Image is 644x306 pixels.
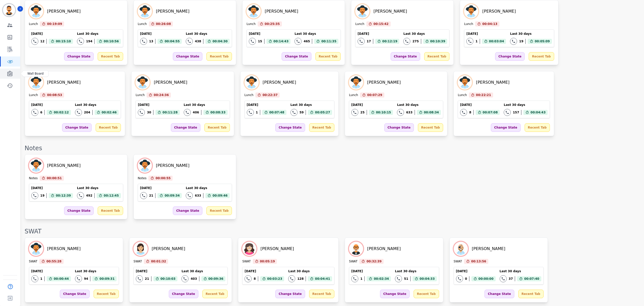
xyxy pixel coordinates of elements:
span: 00:04:13 [482,21,497,26]
div: 25 [360,110,365,114]
span: 00:55:28 [46,259,62,264]
div: [PERSON_NAME] [265,8,298,14]
div: [PERSON_NAME] [373,8,407,14]
div: Lunch [29,22,38,26]
div: Last 30 days [186,32,230,36]
div: Change State [173,52,202,61]
div: 13 [149,39,153,43]
div: Change State [380,290,410,298]
div: 0 [465,277,467,281]
div: Recent Tab [94,290,119,298]
div: Change State [62,123,92,132]
div: Recent Tab [98,206,123,215]
div: Recent Tab [96,123,121,132]
div: 633 [195,194,201,198]
img: Avatar [458,75,472,89]
div: Lunch [29,93,38,98]
div: [PERSON_NAME] [152,246,185,252]
div: SWAT [242,259,251,264]
div: Notes [25,144,639,152]
span: 00:03:23 [267,276,282,281]
div: 1 [475,39,477,43]
span: 00:09:31 [99,276,115,281]
span: 00:15:10 [56,39,71,44]
div: Last 30 days [75,269,117,273]
span: 00:09:34 [165,193,180,198]
span: 00:07:29 [367,93,382,98]
div: Lunch [464,22,473,26]
div: Last 30 days [294,32,338,36]
span: 00:22:37 [262,93,278,98]
div: Last 30 days [504,103,548,107]
div: 1 [360,277,362,281]
span: 00:00:51 [47,176,62,181]
div: Change State [275,290,305,298]
div: Last 30 days [500,269,541,273]
div: Lunch [458,93,467,98]
div: [DATE] [245,269,284,273]
div: [DATE] [351,103,393,107]
div: [DATE] [138,103,179,107]
div: Change State [171,123,200,132]
img: Bordered avatar [3,4,15,16]
span: 00:08:53 [47,93,62,98]
div: 128 [297,277,304,281]
span: 00:26:08 [156,21,171,26]
div: 15 [258,39,262,43]
img: Avatar [349,75,363,89]
div: 275 [412,39,419,43]
img: Avatar [242,242,256,256]
div: 37 [509,277,513,281]
span: 00:05:19 [260,259,275,264]
span: 00:00:00 [478,276,494,281]
div: [DATE] [31,269,71,273]
div: 438 [195,39,201,43]
div: Change State [275,123,305,132]
img: Avatar [138,4,152,18]
div: 19 [40,194,45,198]
span: 00:10:39 [430,39,445,44]
div: [DATE] [249,32,290,36]
span: 00:04:43 [530,110,546,115]
div: Last 30 days [403,32,447,36]
div: 51 [404,277,408,281]
img: Avatar [29,159,43,173]
div: Change State [491,123,520,132]
img: Avatar [247,4,261,18]
div: 157 [513,110,519,114]
img: Avatar [29,242,43,256]
div: Notes [29,176,38,181]
div: Last 30 days [186,186,230,190]
div: Recent Tab [518,290,544,298]
div: 59 [300,110,304,114]
span: 00:00:55 [155,176,171,181]
span: 00:04:55 [165,39,180,44]
div: [PERSON_NAME] [482,8,516,14]
div: Notes [138,176,147,181]
span: 00:09:36 [208,276,224,281]
span: 00:07:48 [269,110,284,115]
span: 00:15:42 [373,21,389,26]
div: 1 [40,277,42,281]
div: Change State [391,52,420,61]
div: [PERSON_NAME] [367,79,401,85]
div: Change State [60,290,89,298]
img: Avatar [136,75,150,89]
div: Recent Tab [202,290,228,298]
div: [DATE] [31,186,73,190]
div: Change State [64,206,94,215]
div: 465 [304,39,310,43]
div: [PERSON_NAME] [472,246,505,252]
div: SWAT [349,259,357,264]
span: 00:24:36 [154,93,169,98]
div: 204 [84,110,90,114]
div: 30 [147,110,151,114]
img: Avatar [355,4,369,18]
span: 00:04:41 [315,276,330,281]
div: [DATE] [140,186,182,190]
div: 1 [256,110,258,114]
div: Recent Tab [529,52,554,61]
div: Recent Tab [315,52,341,61]
span: 00:11:28 [163,110,178,115]
div: [DATE] [351,269,391,273]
